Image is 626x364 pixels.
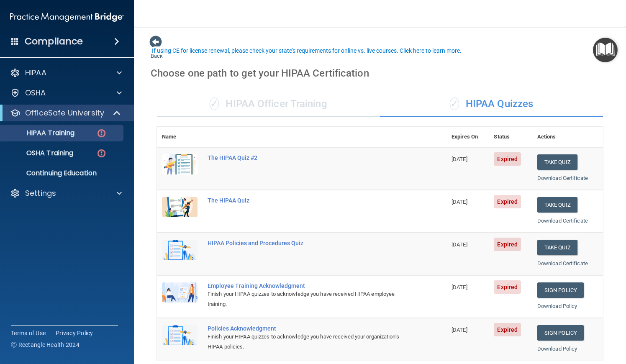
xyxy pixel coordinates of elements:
a: Settings [10,188,122,198]
div: Finish your HIPAA quizzes to acknowledge you have received your organization’s HIPAA policies. [208,332,405,352]
a: HIPAA [10,68,122,78]
div: Policies Acknowledgment [208,325,405,332]
span: [DATE] [452,199,467,205]
span: [DATE] [452,327,467,333]
span: Expired [494,323,521,336]
img: danger-circle.6113f641.png [96,128,107,138]
button: Take Quiz [537,240,577,255]
a: Back [151,43,163,59]
a: Terms of Use [11,329,46,337]
div: If using CE for license renewal, please check your state's requirements for online vs. live cours... [152,48,462,54]
h4: Compliance [25,36,83,47]
div: The HIPAA Quiz [208,197,405,204]
a: OSHA [10,88,122,98]
a: Download Certificate [537,218,588,224]
a: OfficeSafe University [10,108,121,118]
img: PMB logo [10,9,124,26]
a: Sign Policy [537,325,584,341]
div: HIPAA Quizzes [380,92,603,117]
span: ✓ [450,97,459,110]
div: Finish your HIPAA quizzes to acknowledge you have received HIPAA employee training. [208,289,405,309]
p: HIPAA Training [5,129,74,137]
a: Privacy Policy [56,329,93,337]
span: ✓ [210,97,219,110]
button: Take Quiz [537,197,577,213]
a: Download Certificate [537,175,588,181]
th: Name [157,127,203,147]
a: Download Policy [537,303,577,309]
p: OSHA [25,88,46,98]
p: OSHA Training [5,149,73,157]
button: If using CE for license renewal, please check your state's requirements for online vs. live cours... [151,46,463,55]
span: Expired [494,238,521,251]
a: Download Policy [537,346,577,352]
span: Expired [494,195,521,208]
p: Settings [25,188,56,198]
div: The HIPAA Quiz #2 [208,154,405,161]
span: [DATE] [452,241,467,248]
p: HIPAA [25,68,46,78]
p: OfficeSafe University [25,108,104,118]
span: Expired [494,152,521,166]
p: Continuing Education [5,169,120,177]
img: danger-circle.6113f641.png [96,148,107,159]
th: Status [489,127,532,147]
div: HIPAA Officer Training [157,92,380,117]
span: [DATE] [452,156,467,162]
th: Actions [532,127,603,147]
span: [DATE] [452,284,467,290]
span: Ⓒ Rectangle Health 2024 [11,341,80,349]
div: Employee Training Acknowledgment [208,282,405,289]
span: Expired [494,280,521,294]
div: Choose one path to get your HIPAA Certification [151,61,609,85]
div: HIPAA Policies and Procedures Quiz [208,240,405,246]
th: Expires On [446,127,489,147]
a: Download Certificate [537,260,588,267]
button: Take Quiz [537,154,577,170]
a: Sign Policy [537,282,584,298]
button: Open Resource Center [593,38,618,62]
